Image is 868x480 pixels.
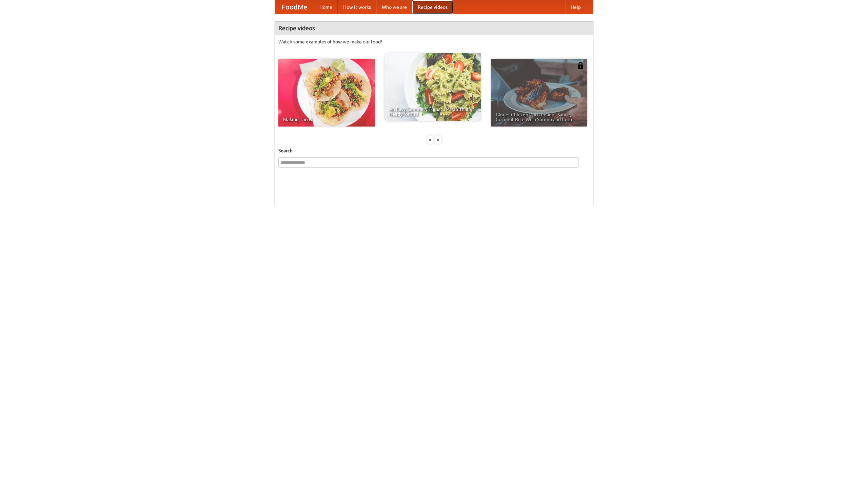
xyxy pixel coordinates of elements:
a: An Easy, Summery Tomato Pasta That's Ready for Fall [384,53,481,121]
a: Help [565,0,586,14]
p: Watch some examples of how we make our food! [278,38,590,45]
span: An Easy, Summery Tomato Pasta That's Ready for Fall [389,107,476,116]
a: Who we are [376,0,412,14]
span: Making Tacos [283,117,370,122]
a: How it works [338,0,376,14]
a: FoodMe [275,0,314,14]
h5: Search [278,147,590,154]
a: Recipe videos [412,0,453,14]
a: Making Tacos [278,59,375,127]
div: « [427,135,433,144]
a: Home [314,0,338,14]
img: 483408.png [577,62,584,69]
h4: Recipe videos [275,21,593,35]
div: » [435,135,441,144]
